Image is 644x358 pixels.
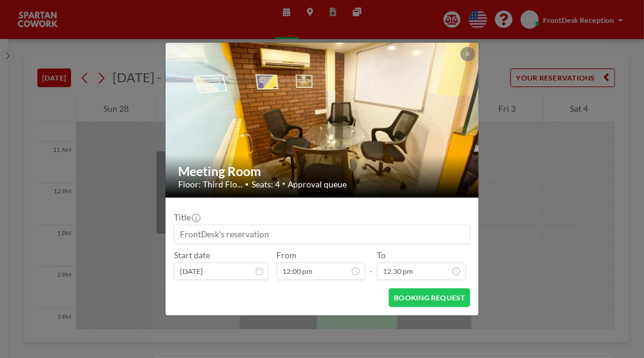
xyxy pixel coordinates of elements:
span: Floor: Third Flo... [178,179,243,189]
label: Start date [174,250,210,260]
span: Approval queue [288,179,347,189]
h2: Meeting Room [178,163,467,179]
label: From [277,250,297,260]
label: To [377,250,386,260]
label: Title [174,212,199,222]
span: • [282,181,285,187]
span: - [370,253,373,276]
button: BOOKING REQUEST [389,288,470,307]
span: Seats: 4 [252,179,280,189]
span: • [246,180,249,188]
input: FrontDesk's reservation [175,225,469,243]
img: 537.jpg [166,2,479,237]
